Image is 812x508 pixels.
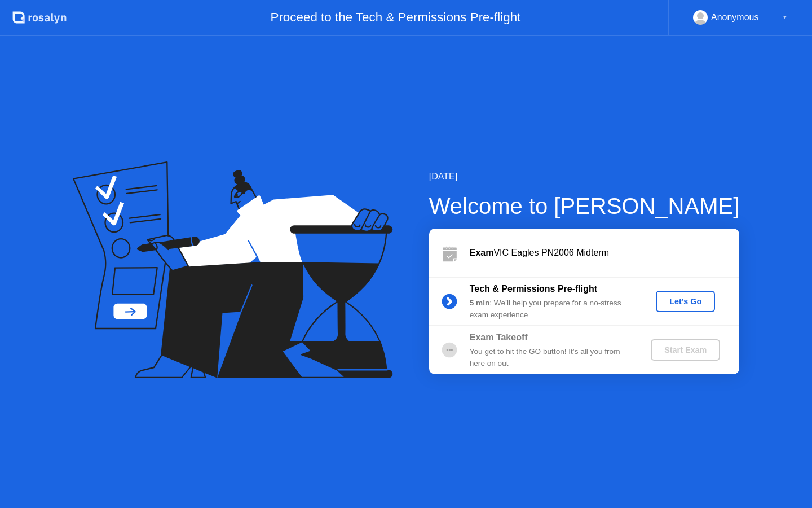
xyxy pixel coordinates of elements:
div: Anonymous [711,10,759,25]
div: Let's Go [660,297,710,306]
b: Tech & Permissions Pre-flight [470,284,597,294]
div: Start Exam [655,345,716,354]
div: VIC Eagles PN2006 Midterm [470,246,739,260]
b: 5 min [470,299,490,307]
button: Let's Go [656,291,715,312]
div: You get to hit the GO button! It’s all you from here on out [470,346,632,369]
div: : We’ll help you prepare for a no-stress exam experience [470,297,632,321]
b: Exam [470,248,494,257]
div: [DATE] [429,170,740,183]
div: ▼ [782,10,788,25]
b: Exam Takeoff [470,332,528,342]
div: Welcome to [PERSON_NAME] [429,189,740,223]
button: Start Exam [651,339,720,361]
